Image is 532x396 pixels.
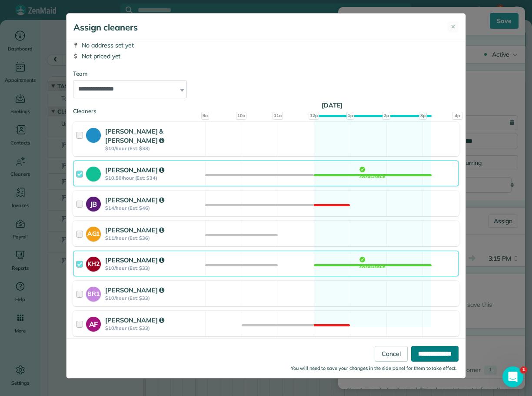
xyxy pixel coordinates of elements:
span: ✕ [451,23,456,31]
strong: [PERSON_NAME] [105,256,164,264]
strong: AF [86,317,101,329]
strong: [PERSON_NAME] [105,166,164,174]
strong: $10/hour (Est: $33) [105,325,203,331]
h5: Assign cleaners [73,21,138,34]
div: Team [73,70,459,78]
strong: KH2 [86,257,101,268]
strong: [PERSON_NAME] & [PERSON_NAME] [105,127,164,145]
iframe: Intercom live chat [502,366,523,387]
div: Cleaners [73,107,459,110]
strong: $10.50/hour (Est: $34) [105,175,203,181]
a: Cancel [375,346,408,362]
strong: [PERSON_NAME] [105,316,164,324]
div: Not priced yet [73,52,459,60]
strong: $10/hour (Est: $33) [105,265,203,271]
strong: $11/hour (Est: $36) [105,235,203,241]
strong: BR1 [86,287,101,299]
strong: $14/hour (Est: $46) [105,205,203,211]
strong: [PERSON_NAME] [105,196,164,204]
strong: [PERSON_NAME] [105,286,164,294]
span: 1 [520,366,527,373]
strong: JB [86,197,101,209]
strong: [PERSON_NAME] [105,226,164,234]
strong: $10/hour (Est: $33) [105,295,203,301]
strong: $10/hour (Est: $33) [105,145,203,151]
small: You will need to save your changes in the side panel for them to take effect. [291,365,457,371]
strong: AG1 [86,227,101,238]
div: No address set yet [73,41,459,50]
